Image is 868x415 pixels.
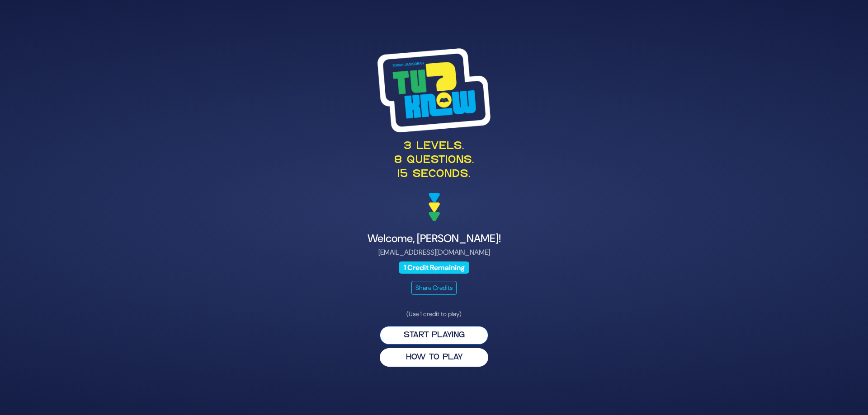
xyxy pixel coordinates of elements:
span: 1 Credit Remaining [399,261,469,274]
p: [EMAIL_ADDRESS][DOMAIN_NAME] [213,247,655,258]
p: (Use 1 credit to play) [380,309,488,319]
button: HOW TO PLAY [380,348,488,367]
p: 3 levels. 8 questions. 15 seconds. [213,140,655,182]
img: Tournament Logo [377,48,491,132]
button: Start Playing [380,326,488,345]
button: Share Credits [411,281,457,295]
h4: Welcome, [PERSON_NAME]! [213,232,655,245]
img: decoration arrows [429,193,440,222]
